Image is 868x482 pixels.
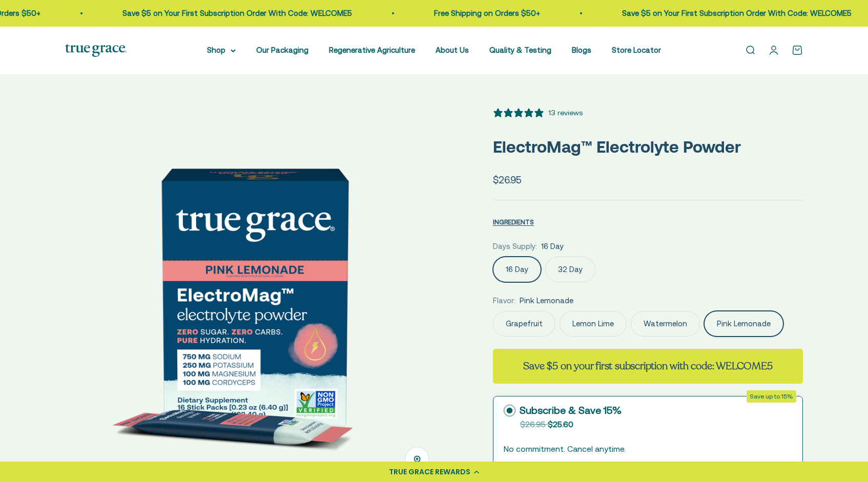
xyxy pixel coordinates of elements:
[493,134,803,160] p: ElectroMag™ Electrolyte Powder
[544,7,774,19] p: Save $5 on Your First Subscription Order With Code: WELCOME5
[541,240,564,253] span: 16 Day
[493,240,537,253] legend: Days Supply:
[493,216,534,228] button: INGREDIENTS
[523,359,772,373] strong: Save $5 on your first subscription with code: WELCOME5
[256,46,308,54] a: Our Packaging
[572,46,591,54] a: Blogs
[493,295,515,307] legend: Flavor:
[489,46,551,54] a: Quality & Testing
[493,218,534,226] span: INGREDIENTS
[493,172,522,187] sale-price: $26.95
[45,7,274,19] p: Save $5 on Your First Subscription Order With Code: WELCOME5
[612,46,661,54] a: Store Locator
[207,44,236,56] summary: Shop
[548,107,583,118] div: 13 reviews
[356,9,462,17] a: Free Shipping on Orders $50+
[436,46,469,54] a: About Us
[389,467,470,477] div: TRUE GRACE REWARDS
[329,46,415,54] a: Regenerative Agriculture
[520,295,573,307] span: Pink Lemonade
[493,107,583,118] button: 5 stars, 13 ratings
